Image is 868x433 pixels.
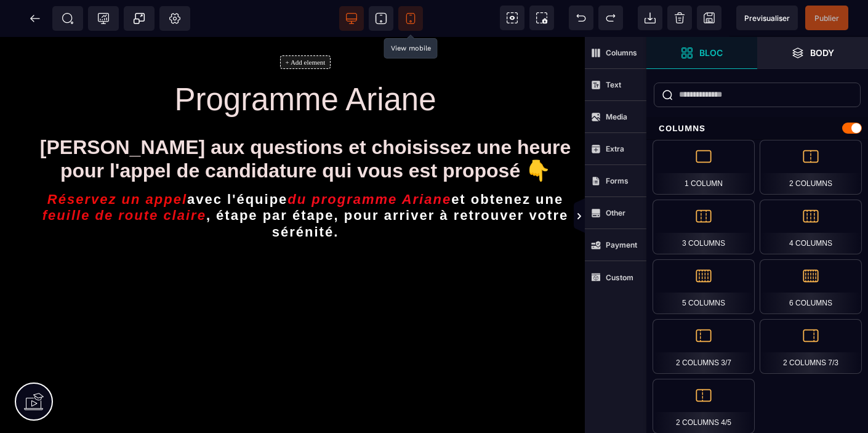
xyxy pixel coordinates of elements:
span: Open Layer Manager [757,37,868,69]
div: Columns [646,117,868,140]
strong: Other [606,208,625,217]
h3: avec l'équipe et obtenez une , étape par étape, pour arriver à retrouver votre sérénité. [38,152,573,206]
strong: Bloc [699,48,723,57]
strong: Media [606,112,627,121]
strong: Text [606,80,621,89]
div: 3 Columns [653,200,755,254]
span: Previsualiser [744,14,790,23]
strong: Custom [606,273,633,282]
span: Preview [736,6,798,30]
span: Setting Body [169,12,181,25]
strong: Payment [606,240,637,249]
div: 4 Columns [760,200,862,254]
div: 6 Columns [760,259,862,314]
span: SEO [62,12,74,25]
i: feuille de route claire [42,171,206,187]
span: Open Blocks [646,37,757,69]
h1: [PERSON_NAME] aux questions et choisissez une heure pour l'appel de candidature qui vous est prop... [38,93,573,152]
div: 2 Columns 3/7 [653,319,755,374]
span: View components [500,6,524,30]
div: 5 Columns [653,259,755,314]
i: Réservez un appel [47,155,187,171]
span: Tracking [97,12,110,25]
strong: Forms [606,176,629,185]
strong: Columns [606,48,637,57]
span: Publier [814,14,839,23]
div: 2 Columns 7/3 [760,319,862,374]
div: 1 Column [653,140,755,195]
span: Popup [133,12,145,25]
strong: Body [810,48,834,57]
strong: Extra [606,144,624,153]
span: Screenshot [529,6,554,30]
div: 2 Columns [760,140,862,195]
